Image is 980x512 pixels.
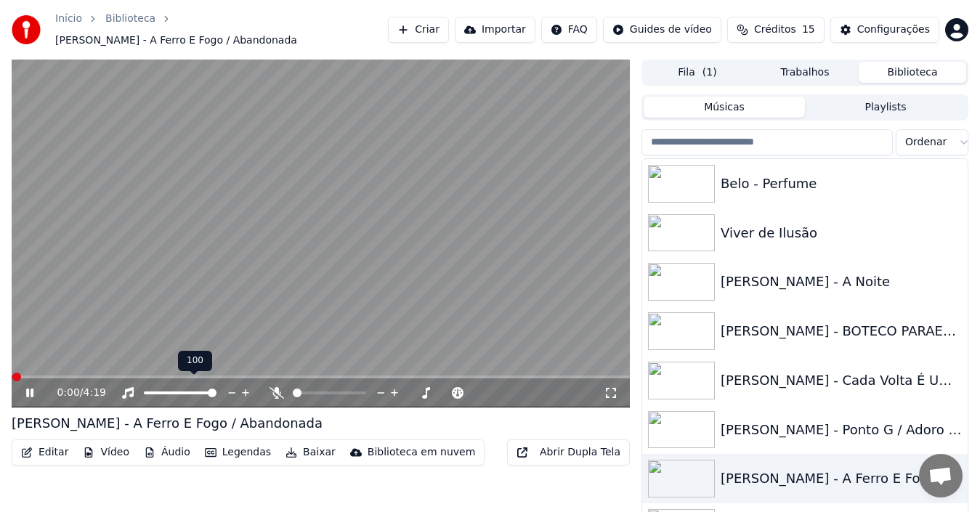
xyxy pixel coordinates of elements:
div: [PERSON_NAME] - BOTECO PARAENSE [721,321,962,341]
button: Músicas [644,97,805,118]
button: Playlists [805,97,966,118]
button: Biblioteca [859,62,966,83]
button: FAQ [541,17,597,43]
a: Início [55,12,82,26]
button: Editar [15,442,74,463]
span: Créditos [754,23,796,37]
span: 0:00 [57,386,79,400]
div: Viver de Ilusão [721,223,962,243]
button: Fila [644,62,751,83]
button: Vídeo [77,442,135,463]
div: [PERSON_NAME] - A Ferro E Fogo / Abandonada [721,468,962,489]
a: Bate-papo aberto [919,454,963,497]
div: Biblioteca em nuvem [368,445,476,460]
a: Biblioteca [105,12,155,26]
div: Belo - Perfume [721,174,962,194]
div: Configurações [857,23,930,37]
img: youka [12,15,41,44]
div: [PERSON_NAME] - A Noite [721,272,962,292]
span: [PERSON_NAME] - A Ferro E Fogo / Abandonada [55,33,297,48]
span: Ordenar [905,135,947,150]
button: Créditos15 [727,17,825,43]
div: [PERSON_NAME] - Cada Volta É Um Recomeço [721,370,962,391]
span: ( 1 ) [702,65,717,80]
button: Áudio [138,442,196,463]
div: 100 [178,351,212,371]
span: 15 [802,23,815,37]
button: Guides de vídeo [603,17,721,43]
button: Trabalhos [751,62,859,83]
nav: breadcrumb [55,12,388,48]
button: Configurações [830,17,939,43]
button: Importar [455,17,535,43]
div: [PERSON_NAME] - A Ferro E Fogo / Abandonada [12,413,323,434]
span: 4:19 [84,386,106,400]
button: Abrir Dupla Tela [507,439,630,466]
button: Criar [388,17,449,43]
button: Legendas [199,442,277,463]
button: Baixar [280,442,341,463]
div: / [57,386,92,400]
div: [PERSON_NAME] - Ponto G / Adoro Amar Você [721,420,962,440]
